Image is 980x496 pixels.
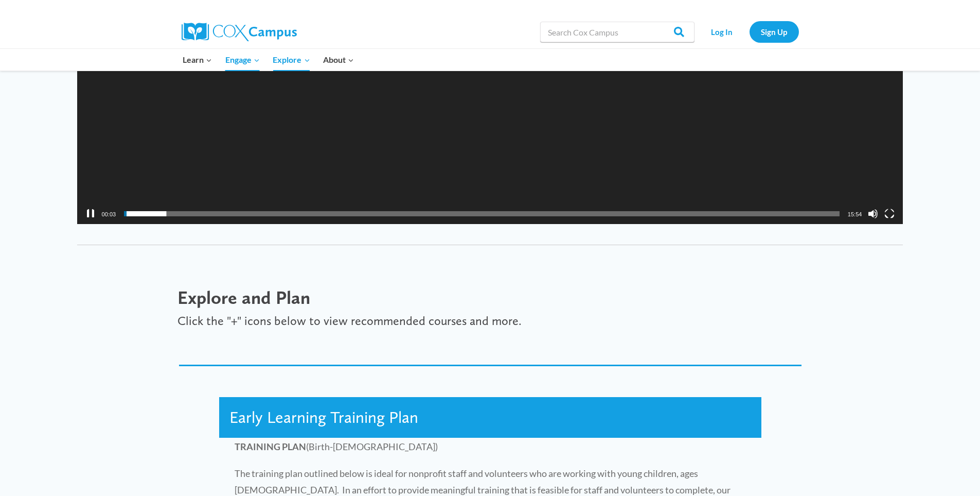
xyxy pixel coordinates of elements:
[177,286,803,309] h2: Explore and Plan
[266,49,317,71] button: Child menu of Explore
[182,23,297,41] img: Cox Campus
[85,209,96,219] button: Pause
[176,49,219,71] button: Child menu of Learn
[868,209,878,219] button: Mute
[177,314,803,329] h5: Click the "+" icons below to view recommended courses and more.
[700,21,744,42] a: Log In
[229,407,418,427] span: Early Learning Training Plan
[176,49,361,71] nav: Primary Navigation
[235,441,306,452] strong: TRAINING PLAN
[219,49,266,71] button: Child menu of Engage
[540,22,694,42] input: Search Cox Campus
[316,49,361,71] button: Child menu of About
[700,21,799,42] nav: Secondary Navigation
[750,21,799,42] a: Sign Up
[848,211,862,217] span: 15:54
[884,209,895,219] button: Fullscreen
[235,441,438,452] span: (Birth-[DEMOGRAPHIC_DATA])
[102,211,116,217] span: 00:03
